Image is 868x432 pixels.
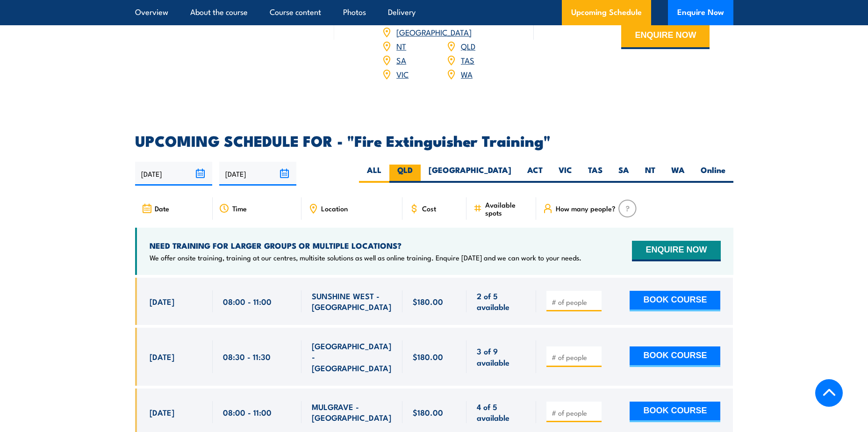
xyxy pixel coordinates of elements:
[321,204,348,212] span: Location
[519,165,551,183] label: ACT
[219,162,296,186] input: To date
[150,407,174,418] span: [DATE]
[396,40,406,51] a: NT
[150,351,174,362] span: [DATE]
[389,165,421,183] label: QLD
[396,54,406,65] a: SA
[630,346,720,367] button: BOOK COURSE
[223,296,272,307] span: 08:00 - 11:00
[135,162,212,186] input: From date
[610,165,637,183] label: SA
[477,401,526,423] span: 4 of 5 available
[223,407,272,418] span: 08:00 - 11:00
[312,401,392,423] span: MULGRAVE - [GEOGRAPHIC_DATA]
[637,165,663,183] label: NT
[150,296,174,307] span: [DATE]
[552,353,598,362] input: # of people
[232,204,247,212] span: Time
[421,165,519,183] label: [GEOGRAPHIC_DATA]
[461,40,475,51] a: QLD
[359,165,389,183] label: ALL
[135,134,733,147] h2: UPCOMING SCHEDULE FOR - "Fire Extinguisher Training"
[552,408,598,418] input: # of people
[556,204,616,212] span: How many people?
[630,291,720,311] button: BOOK COURSE
[396,26,472,37] a: [GEOGRAPHIC_DATA]
[150,240,581,251] h4: NEED TRAINING FOR LARGER GROUPS OR MULTIPLE LOCATIONS?
[632,241,720,261] button: ENQUIRE NOW
[552,297,598,307] input: # of people
[551,165,580,183] label: VIC
[413,296,443,307] span: $180.00
[693,165,733,183] label: Online
[312,290,392,312] span: SUNSHINE WEST - [GEOGRAPHIC_DATA]
[413,407,443,418] span: $180.00
[223,351,271,362] span: 08:30 - 11:30
[422,204,436,212] span: Cost
[461,54,474,65] a: TAS
[413,351,443,362] span: $180.00
[155,204,169,212] span: Date
[477,346,526,367] span: 3 of 9 available
[461,68,473,79] a: WA
[630,402,720,422] button: BOOK COURSE
[663,165,693,183] label: WA
[485,201,530,216] span: Available spots
[312,340,392,373] span: [GEOGRAPHIC_DATA] - [GEOGRAPHIC_DATA]
[621,24,710,49] button: ENQUIRE NOW
[580,165,610,183] label: TAS
[477,290,526,312] span: 2 of 5 available
[396,68,409,79] a: VIC
[150,253,581,262] p: We offer onsite training, training at our centres, multisite solutions as well as online training...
